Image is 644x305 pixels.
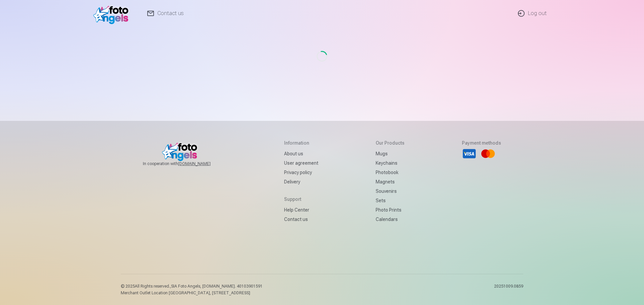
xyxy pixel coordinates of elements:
p: © 2025 All Rights reserved. , [121,284,263,289]
a: Delivery [284,177,318,186]
span: In cooperation with [143,161,227,166]
a: Privacy policy [284,168,318,177]
img: /fa1 [93,3,132,24]
p: 20251009.0859 [494,284,523,296]
h5: Support [284,196,318,203]
a: [DOMAIN_NAME] [178,161,227,166]
h5: Our products [376,140,405,146]
a: Photo prints [376,205,405,215]
h5: Information [284,140,318,146]
a: Magnets [376,177,405,186]
a: Keychains [376,158,405,168]
a: Sets [376,196,405,205]
a: Contact us [284,215,318,224]
a: User agreement [284,158,318,168]
a: Mugs [376,149,405,158]
li: Visa [462,146,477,161]
h5: Payment methods [462,140,501,146]
a: Help Center [284,205,318,215]
a: Souvenirs [376,186,405,196]
span: SIA Foto Angels, [DOMAIN_NAME]. 40103901591 [171,284,263,289]
a: Calendars [376,215,405,224]
a: About us [284,149,318,158]
a: Photobook [376,168,405,177]
p: Merchant Outlet Location [GEOGRAPHIC_DATA], [STREET_ADDRESS] [121,290,263,296]
li: Mastercard [481,146,495,161]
